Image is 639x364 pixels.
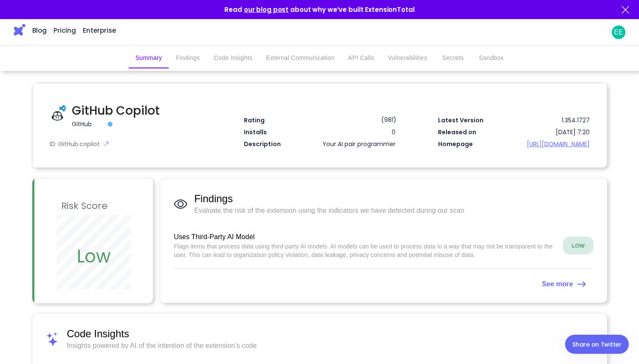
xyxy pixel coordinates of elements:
span: Insights powered by AI of the intention of the extension's code [67,341,594,351]
div: ID: GitHub.copilot [50,140,201,149]
div: Share on Twitter [572,339,622,350]
p: Flags items that process data using third-party AI models. AI models can be used to process data ... [174,242,556,259]
div: GitHub [72,120,103,129]
button: Code Insights [207,48,259,68]
p: EE [614,27,623,37]
button: External Communication [259,48,341,68]
h2: Low [77,243,110,270]
div: [DATE] 7:20 [556,128,590,137]
button: Findings [169,48,207,68]
button: Summary [129,48,169,68]
button: API Calls [341,48,381,68]
a: EE [612,25,625,39]
button: Vulnerabilities [381,48,434,68]
button: Secrets [434,48,472,68]
div: ( 981 ) [381,116,396,124]
strong: LOW [572,243,585,249]
span: Evaluate the risk of the extension using the indicators we have detected during our scan [194,206,594,216]
a: Share on Twitter [565,335,629,354]
span: Findings [194,192,594,206]
div: secondary tabs example [129,48,511,68]
a: our blog post [244,5,288,14]
div: 1.354.1727 [514,116,590,125]
h3: Risk Score [61,197,108,215]
button: Sandbox [472,48,510,68]
strong: See more [542,280,573,288]
div: Homepage [438,140,514,149]
span: Code Insights [67,327,594,341]
div: Your AI pair programmer [283,140,396,149]
div: Latest Version [438,116,514,125]
div: Description [244,140,283,149]
div: Rating [244,116,379,125]
h1: GitHub Copilot [72,102,200,120]
img: Findings [174,197,187,211]
div: 0 [320,128,396,137]
div: Released on [438,128,556,137]
div: Installs [244,128,320,137]
a: [URL][DOMAIN_NAME] [514,140,590,149]
span: Uses Third-Party AI Model [174,232,556,242]
a: See more [174,276,594,289]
